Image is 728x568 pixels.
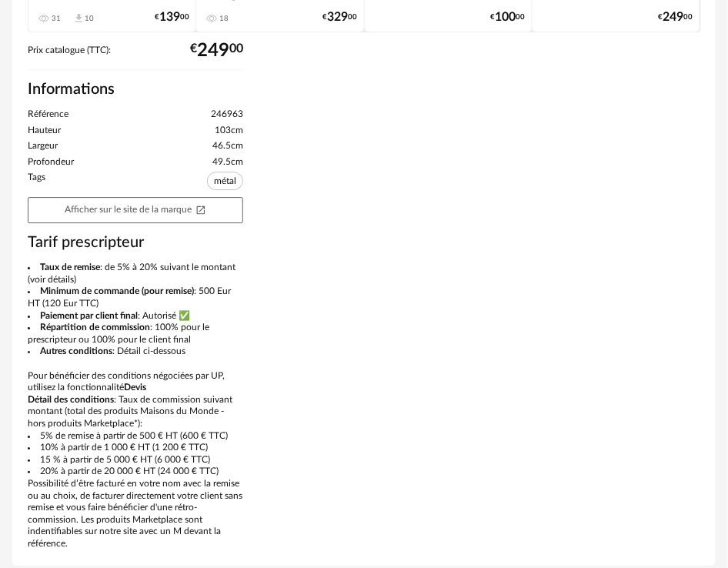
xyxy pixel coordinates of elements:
div: Prix catalogue (TTC): [28,45,243,70]
b: Détail des conditions [28,395,114,404]
div: € 00 [659,12,693,22]
li: : 100% pour le prescripteur ou 100% pour le client final [28,322,243,346]
h2: Informations [28,79,243,99]
span: Open In New icon [195,204,206,214]
div: € 00 [155,12,189,22]
a: Afficher sur le site de la marqueOpen In New icon [28,197,243,223]
li: : 500 Eur HT (120 Eur TTC) [28,286,243,309]
b: Répartition de commission [40,322,150,332]
li: 20% à partir de 20 000 € HT (24 000 € TTC) Possibilité d’être facturé en votre nom avec la remise... [28,466,243,550]
li: 10% à partir de 1 000 € HT (1 200 € TTC) [28,442,243,454]
div: Pour bénéficier des conditions négociées par UP, utilisez la fonctionnalité : Taux de commission ... [28,262,243,550]
span: 249 [663,12,684,22]
div: € 00 [491,12,526,22]
span: Hauteur [28,125,61,137]
b: Paiement par client final [40,311,138,320]
span: 139 [159,12,180,22]
span: Référence [28,109,68,121]
span: Tags [28,172,45,193]
div: 31 [52,14,61,23]
span: Download icon [73,12,85,24]
li: 15 % à partir de 5 000 € HT (6 000 € TTC) [28,454,243,466]
span: Profondeur [28,156,74,169]
li: 5% de remise à partir de 500 € HT (600 € TTC) [28,430,243,443]
b: Minimum de commande (pour remise) [40,286,194,296]
span: 249 [197,45,229,56]
b: Autres conditions [40,346,112,356]
b: Devis [124,383,146,392]
span: 329 [328,12,349,22]
b: Taux de remise [40,262,100,272]
div: € 00 [190,45,243,56]
span: Largeur [28,140,58,152]
span: 103cm [215,125,243,137]
li: : de 5% à 20% suivant le montant (voir détails) [28,262,243,286]
span: 49.5cm [212,156,243,169]
div: € 00 [323,12,358,22]
span: 246963 [211,109,243,121]
div: 10 [85,14,94,23]
h3: Tarif prescripteur [28,232,243,252]
li: : Autorisé ✅ [28,310,243,322]
span: 46.5cm [212,140,243,152]
div: 18 [219,14,229,23]
span: métal [207,172,243,190]
span: 100 [496,12,516,22]
li: : Détail ci-dessous [28,346,243,358]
